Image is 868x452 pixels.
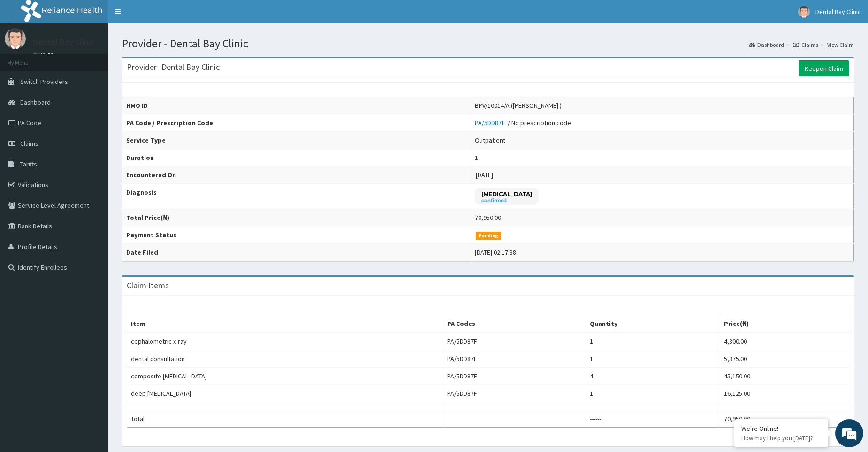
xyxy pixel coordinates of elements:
[798,6,810,18] img: User Image
[127,350,443,368] td: dental consultation
[127,315,443,333] th: Item
[720,410,849,428] td: 70,950.00
[443,385,586,402] td: PA/5DD87F
[475,213,501,222] div: 70,950.00
[481,198,532,203] small: confirmed
[720,332,849,350] td: 4,300.00
[443,332,586,350] td: PA/5DD87F
[122,244,471,261] th: Date Filed
[586,385,720,402] td: 1
[54,118,129,213] span: We're online!
[20,77,68,86] span: Switch Providers
[586,368,720,385] td: 4
[586,332,720,350] td: 1
[793,41,818,49] a: Claims
[5,28,26,49] img: User Image
[127,332,443,350] td: cephalometric x-ray
[586,410,720,428] td: ------
[720,368,849,385] td: 45,150.00
[127,281,169,290] h3: Claim Items
[443,350,586,368] td: PA/5DD87F
[20,98,51,106] span: Dashboard
[475,119,508,127] a: PA/5DD87F
[20,160,37,168] span: Tariffs
[20,139,38,148] span: Claims
[720,315,849,333] th: Price(₦)
[127,410,443,428] td: Total
[741,434,821,442] p: How may I help you today?
[122,149,471,166] th: Duration
[33,51,55,58] a: Online
[154,5,176,27] div: Minimize live chat window
[443,315,586,333] th: PA Codes
[481,190,532,198] p: [MEDICAL_DATA]
[122,184,471,209] th: Diagnosis
[720,385,849,402] td: 16,125.00
[475,136,505,145] div: Outpatient
[476,171,493,179] span: [DATE]
[475,248,516,257] div: [DATE] 02:17:38
[475,118,571,128] div: / No prescription code
[17,47,38,70] img: d_794563401_company_1708531726252_794563401
[122,38,854,50] h1: Provider - Dental Bay Clinic
[443,368,586,385] td: PA/5DD87F
[720,350,849,368] td: 5,375.00
[122,97,471,114] th: HMO ID
[475,153,478,162] div: 1
[122,166,471,184] th: Encountered On
[476,232,502,240] span: Pending
[122,132,471,149] th: Service Type
[5,256,179,289] textarea: Type your message and hit 'Enter'
[127,385,443,402] td: deep [MEDICAL_DATA]
[127,368,443,385] td: composite [MEDICAL_DATA]
[33,38,95,46] p: Dental Bay Clinic
[122,114,471,132] th: PA Code / Prescription Code
[122,226,471,244] th: Payment Status
[741,424,821,433] div: We're Online!
[815,8,861,16] span: Dental Bay Clinic
[586,350,720,368] td: 1
[586,315,720,333] th: Quantity
[49,53,158,65] div: Chat with us now
[799,60,849,76] a: Reopen Claim
[127,63,220,71] h3: Provider - Dental Bay Clinic
[827,41,854,49] a: View Claim
[122,209,471,226] th: Total Price(₦)
[475,101,562,110] div: BPV/10014/A ([PERSON_NAME] )
[749,41,784,49] a: Dashboard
